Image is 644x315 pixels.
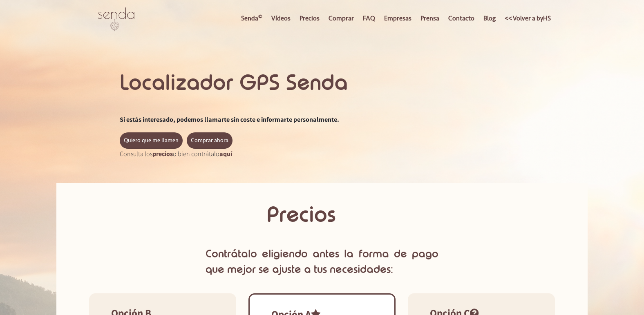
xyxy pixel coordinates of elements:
h2: Contrátalo eligiendo antes la forma de pago que mejor se ajuste a tus necesidades: [206,246,438,277]
a: Comprar ahora [187,132,233,149]
h2: Precios [267,199,438,230]
p: Si estás interesado, podemos llamarte sin coste e informarte personalmente. [120,114,446,124]
sup: © [258,13,262,20]
a: precios [152,150,173,158]
h1: Localizador GPS Senda [120,67,446,98]
p: Consulta los o bien contrátalo [120,149,446,159]
a: aquí [219,150,232,158]
button: Quiero que me llamen [120,132,183,149]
